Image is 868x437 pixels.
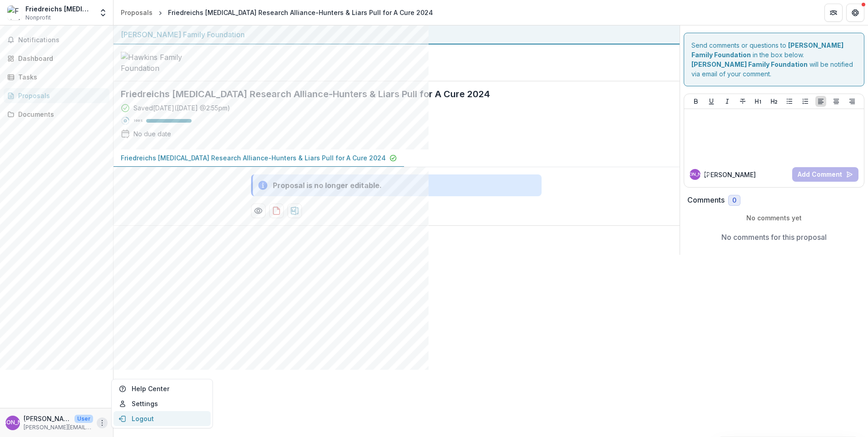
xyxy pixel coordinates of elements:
[121,29,672,40] div: [PERSON_NAME] Family Foundation
[168,8,433,17] div: Friedreichs [MEDICAL_DATA] Research Alliance-Hunters & Liars Pull for A Cure 2024
[121,153,386,163] p: Friedreichs [MEDICAL_DATA] Research Alliance-Hunters & Liars Pull for A Cure 2024
[4,88,109,103] a: Proposals
[97,4,109,22] button: Open entity switcher
[18,36,106,44] span: Notifications
[691,60,808,68] strong: [PERSON_NAME] Family Foundation
[133,103,230,113] div: Saved [DATE] ( [DATE] @ 2:55pm )
[25,4,93,14] div: Friedreichs [MEDICAL_DATA] Research Alliance
[706,96,717,107] button: Underline
[753,96,764,107] button: Heading 1
[24,414,71,423] p: [PERSON_NAME]
[121,52,212,74] img: Hawkins Family Foundation
[269,204,284,218] button: download-proposal
[287,204,302,218] button: download-proposal
[7,5,22,20] img: Friedreichs Ataxia Research Alliance
[737,96,748,107] button: Strike
[4,51,109,66] a: Dashboard
[684,33,865,86] div: Send comments or questions to in the box below. will be notified via email of your comment.
[97,417,108,428] button: More
[721,232,827,243] p: No comments for this proposal
[121,8,153,17] div: Proposals
[687,213,861,223] p: No comments yet
[792,167,858,182] button: Add Comment
[831,96,842,107] button: Align Center
[847,96,858,107] button: Align Right
[769,96,779,107] button: Heading 2
[133,129,171,139] div: No due date
[18,109,102,119] div: Documents
[704,170,756,179] p: [PERSON_NAME]
[133,118,143,124] p: 100 %
[800,96,811,107] button: Ordered List
[273,180,382,191] div: Proposal is no longer editable.
[815,96,826,107] button: Align Left
[24,423,93,432] p: [PERSON_NAME][EMAIL_ADDRESS][PERSON_NAME][DOMAIN_NAME]
[846,4,864,22] button: Get Help
[25,14,51,22] span: Nonprofit
[722,96,733,107] button: Italicize
[687,196,725,204] h2: Comments
[251,204,266,218] button: Preview 62b9f344-147f-40f8-8bf8-b37a351a2cf8-0.pdf
[4,107,109,122] a: Documents
[824,4,843,22] button: Partners
[74,415,93,423] p: User
[677,172,713,177] div: Joann Abraham
[117,6,437,19] nav: breadcrumb
[18,54,102,63] div: Dashboard
[732,197,736,204] span: 0
[117,6,156,19] a: Proposals
[784,96,795,107] button: Bullet List
[4,70,109,84] a: Tasks
[18,91,102,100] div: Proposals
[4,33,109,47] button: Notifications
[121,89,658,99] h2: Friedreichs [MEDICAL_DATA] Research Alliance-Hunters & Liars Pull for A Cure 2024
[18,72,102,82] div: Tasks
[690,96,701,107] button: Bold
